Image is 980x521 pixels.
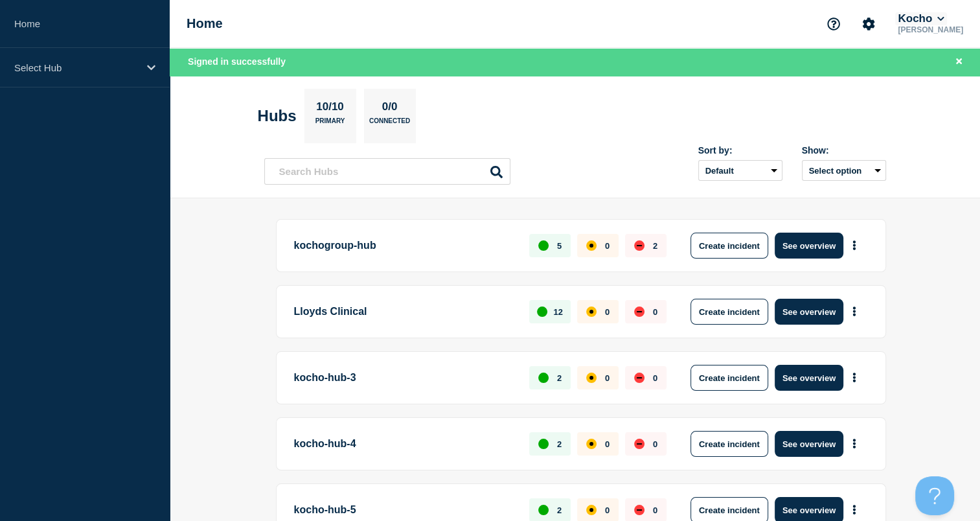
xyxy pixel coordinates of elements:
[846,300,863,324] button: More actions
[557,373,562,383] p: 2
[557,505,562,515] p: 2
[586,439,597,449] div: affected
[690,233,768,259] button: Create incident
[294,365,515,391] p: kocho-hub-3
[802,160,886,181] button: Select option
[187,16,223,31] h1: Home
[690,431,768,457] button: Create incident
[605,439,610,449] p: 0
[653,241,657,251] p: 2
[855,10,882,38] button: Account settings
[690,365,768,391] button: Create incident
[315,117,345,131] p: Primary
[802,145,886,156] div: Show:
[775,365,843,391] button: See overview
[653,505,657,515] p: 0
[586,505,597,515] div: affected
[605,505,610,515] p: 0
[895,12,946,25] button: Kocho
[775,431,843,457] button: See overview
[605,241,610,251] p: 0
[538,439,549,449] div: up
[312,100,349,117] p: 10/10
[634,240,644,251] div: down
[634,373,644,383] div: down
[605,373,610,383] p: 0
[634,439,644,449] div: down
[605,307,610,317] p: 0
[264,158,510,185] input: Search Hubs
[586,373,597,383] div: affected
[846,234,863,258] button: More actions
[820,10,847,38] button: Support
[653,307,657,317] p: 0
[538,240,549,251] div: up
[538,373,549,383] div: up
[653,439,657,449] p: 0
[377,100,402,117] p: 0/0
[586,240,597,251] div: affected
[553,307,562,317] p: 12
[538,505,549,515] div: up
[846,432,863,456] button: More actions
[698,160,782,181] select: Sort by
[634,505,644,515] div: down
[294,431,515,457] p: kocho-hub-4
[690,299,768,325] button: Create incident
[653,373,657,383] p: 0
[915,476,954,515] iframe: Help Scout Beacon - Open
[557,439,562,449] p: 2
[294,233,515,259] p: kochogroup-hub
[634,307,644,317] div: down
[294,299,515,325] p: Lloyds Clinical
[258,107,297,125] h2: Hubs
[557,241,562,251] p: 5
[537,307,547,317] div: up
[775,233,843,259] button: See overview
[188,56,286,67] span: Signed in successfully
[951,54,967,69] button: Close banner
[14,62,139,73] p: Select Hub
[895,25,966,34] p: [PERSON_NAME]
[775,299,843,325] button: See overview
[698,145,782,156] div: Sort by:
[369,117,410,131] p: Connected
[586,307,597,317] div: affected
[846,366,863,390] button: More actions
